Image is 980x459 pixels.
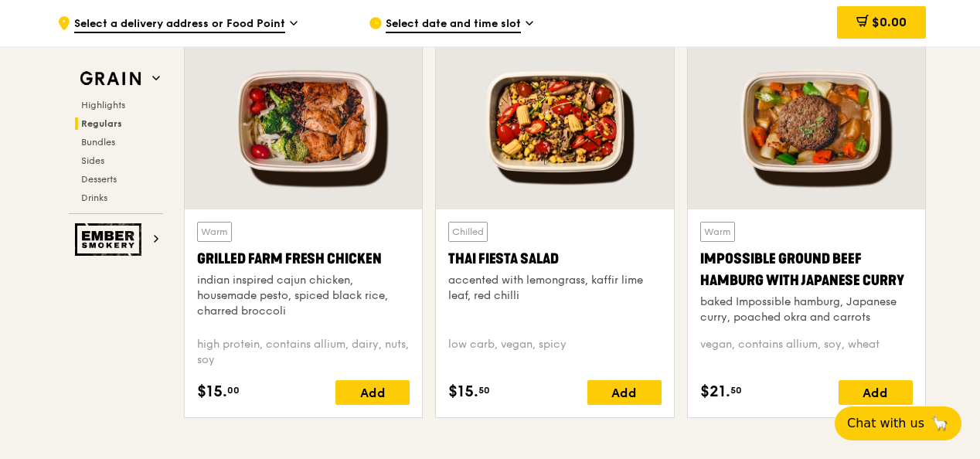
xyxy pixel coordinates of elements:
[587,380,662,405] div: Add
[448,248,661,270] div: Thai Fiesta Salad
[448,222,488,242] div: Chilled
[75,223,146,256] img: Ember Smokery web logo
[81,137,115,148] span: Bundles
[81,118,122,129] span: Regulars
[197,337,410,368] div: high protein, contains allium, dairy, nuts, soy
[448,337,661,368] div: low carb, vegan, spicy
[81,155,104,166] span: Sides
[448,380,478,403] span: $15.
[197,248,410,270] div: Grilled Farm Fresh Chicken
[700,294,913,325] div: baked Impossible hamburg, Japanese curry, poached okra and carrots
[386,16,521,33] span: Select date and time slot
[700,248,913,291] div: Impossible Ground Beef Hamburg with Japanese Curry
[197,222,232,242] div: Warm
[700,380,730,403] span: $21.
[75,65,146,93] img: Grain web logo
[730,384,742,396] span: 50
[74,16,285,33] span: Select a delivery address or Food Point
[81,174,117,185] span: Desserts
[700,337,913,368] div: vegan, contains allium, soy, wheat
[197,273,410,319] div: indian inspired cajun chicken, housemade pesto, spiced black rice, charred broccoli
[839,380,913,405] div: Add
[197,380,227,403] span: $15.
[227,384,240,396] span: 00
[335,380,410,405] div: Add
[847,414,924,433] span: Chat with us
[81,100,125,110] span: Highlights
[81,192,107,203] span: Drinks
[872,15,907,29] span: $0.00
[931,414,949,433] span: 🦙
[835,406,961,440] button: Chat with us🦙
[448,273,661,304] div: accented with lemongrass, kaffir lime leaf, red chilli
[478,384,490,396] span: 50
[700,222,735,242] div: Warm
